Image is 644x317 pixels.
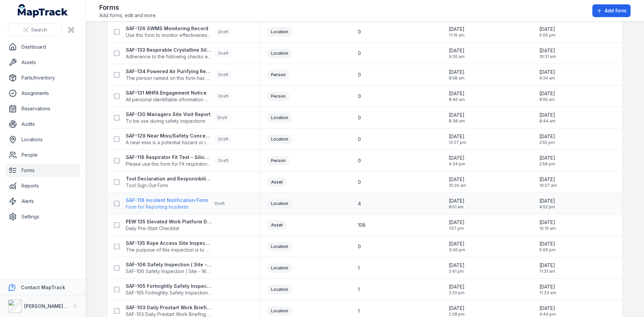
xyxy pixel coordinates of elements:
[539,140,555,145] span: 2:55 pm
[358,200,361,207] span: 4
[449,90,465,102] time: 9/11/2025, 8:46:46 AM
[449,26,465,38] time: 9/11/2025, 11:19:56 AM
[126,218,212,232] a: PEW 135 Elevated Work Platform Daily Pre-Start ChecklistDaily Pre-Start Checklist
[449,219,465,231] time: 7/23/2025, 1:57:27 PM
[126,268,212,275] span: SAF-106 Safety Inspection ( Site - Weekly )
[605,7,626,14] span: Add form
[267,27,292,37] div: Location
[267,135,292,144] div: Location
[358,157,361,164] span: 0
[358,50,361,57] span: 0
[126,289,212,296] span: SAF-105 Fortnightly Safety Inspection (Yard)
[214,70,232,80] div: Draft
[449,204,465,210] span: 8:51 am
[539,54,556,59] span: 10:31 am
[126,133,212,139] strong: SAF-129 Near Miss/Safety Concern/Environmental Concern Form
[126,118,211,124] span: To be use during safety inspections
[214,156,232,165] div: Draft
[214,49,232,58] div: Draft
[358,265,360,271] span: 1
[267,70,289,80] div: Person
[449,140,466,145] span: 12:27 pm
[539,247,555,253] span: 5:06 pm
[539,90,555,97] span: [DATE]
[449,69,465,75] span: [DATE]
[449,133,466,140] span: [DATE]
[5,117,80,131] a: Audits
[449,75,465,81] span: 8:58 am
[449,47,465,59] time: 9/11/2025, 9:26:50 AM
[539,305,556,312] span: [DATE]
[449,133,466,145] time: 9/10/2025, 12:27:35 PM
[449,112,465,124] time: 9/11/2025, 8:38:50 AM
[539,26,555,33] span: [DATE]
[449,247,465,253] span: 3:40 pm
[213,113,231,122] div: Draft
[449,161,465,167] span: 4:34 pm
[449,241,465,247] span: [DATE]
[126,247,212,253] span: The purpose of this inspection is to ensure the Rope Access best practice guidelines are being fo...
[5,40,80,54] a: Dashboard
[449,54,465,59] span: 9:26 am
[126,240,212,253] a: SAF-135 Rope Access Site InspectionThe purpose of this inspection is to ensure the Rope Access be...
[539,161,555,167] span: 2:58 pm
[126,90,232,103] a: SAF-131 MHFA Engagement NoticeAll personal identifiable information must be anonymised. This form...
[449,155,465,167] time: 9/9/2025, 4:34:16 PM
[126,53,212,60] span: Adherence to the following checks ensure that the proposed works are in accordance with "The Work...
[539,290,556,296] span: 11:33 am
[126,75,212,82] span: The person named on this form has been issued a Powered Air Purifying Respirator (PAPR) to form p...
[214,92,232,101] div: Draft
[267,92,289,101] div: Person
[267,113,292,122] div: Location
[5,164,80,177] a: Forms
[539,112,555,124] time: 9/11/2025, 8:44:35 AM
[31,27,47,33] span: Search
[449,312,465,317] span: 2:28 pm
[539,155,555,161] span: [DATE]
[126,182,212,189] span: Tool Sign Out Form
[539,47,556,54] span: [DATE]
[449,283,465,290] span: [DATE]
[449,269,465,274] span: 2:41 pm
[126,111,211,118] strong: SAF-130 Managers Site Visit Report
[358,71,361,78] span: 0
[358,114,361,121] span: 0
[126,68,232,82] a: SAF-134 Powered Air Purifying Respirators (PAPR) IssueThe person named on this form has been issu...
[539,26,555,38] time: 9/11/2025, 5:00:27 PM
[126,218,212,225] strong: PEW 135 Elevated Work Platform Daily Pre-Start Checklist
[267,220,287,230] div: Asset
[592,4,631,17] button: Add form
[539,241,555,247] span: [DATE]
[18,4,68,17] a: MapTrack
[539,241,555,253] time: 9/18/2025, 5:06:05 PM
[126,25,212,32] strong: SAF-126 SWMS Monitoring Record
[539,133,555,145] time: 9/10/2025, 2:55:59 PM
[8,23,62,36] button: Search
[539,155,555,167] time: 9/10/2025, 2:58:33 PM
[267,242,292,251] div: Location
[214,27,232,37] div: Draft
[126,154,232,167] a: SAF-116 Respirator Fit Test - Silica and Asbestos AwarenessPlease use this form for Fit respirato...
[539,75,555,81] span: 9:24 am
[358,29,361,35] span: 0
[449,176,466,188] time: 9/5/2025, 10:20:42 AM
[211,199,229,208] div: Draft
[21,284,65,290] strong: Contact MapTrack
[449,241,465,253] time: 6/2/2025, 3:40:39 PM
[449,90,465,97] span: [DATE]
[539,97,555,102] span: 8:55 am
[539,262,555,269] span: [DATE]
[449,262,465,274] time: 6/2/2025, 2:41:35 PM
[358,93,361,100] span: 0
[449,47,465,54] span: [DATE]
[126,283,212,296] a: SAF-105 Fortnightly Safety Inspection (Yard)SAF-105 Fortnightly Safety Inspection (Yard)
[126,32,212,39] span: Use this form to monitor effectiveness of SWMS
[126,111,231,124] a: SAF-130 Managers Site Visit ReportTo be use during safety inspectionsDraft
[267,306,292,316] div: Location
[539,198,555,204] span: [DATE]
[449,118,465,124] span: 8:38 am
[5,179,80,193] a: Reports
[126,225,212,232] span: Daily Pre-Start Checklist
[126,161,212,167] span: Please use this form for Fit respiratory test declaration
[539,112,555,118] span: [DATE]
